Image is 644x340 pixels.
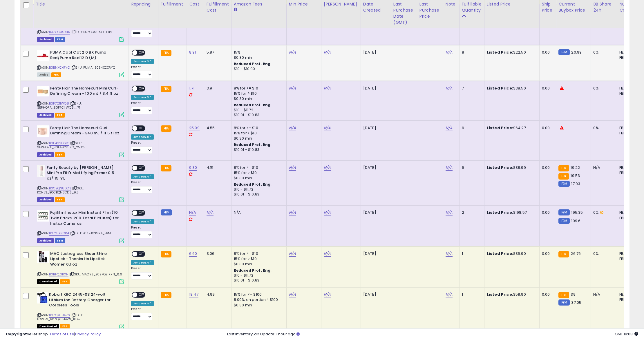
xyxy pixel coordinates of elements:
[462,165,480,170] div: 6
[131,95,154,100] div: Amazon AI *
[289,1,319,7] div: Min Price
[234,210,282,215] div: N/A
[131,59,154,64] div: Amazon AI *
[50,331,74,337] a: Terms of Use
[619,210,638,215] div: FBA: 1
[50,251,121,269] b: MAC Lustreglass Sheer Shine Lipstick - Thanks Its Lipstick Women 0.1 oz
[393,1,415,25] div: Last Purchase Date (GMT)
[542,292,551,297] div: 0.00
[487,125,535,131] div: $64.27
[289,210,296,215] a: N/A
[161,165,171,171] small: FBA
[207,1,229,13] div: Fulfillment Cost
[37,292,48,304] img: 51x4L1iYV9L._SL40_.jpg
[363,1,388,13] div: Date Created
[446,85,453,91] a: N/A
[446,125,453,131] a: N/A
[234,147,282,152] div: $10.01 - $10.83
[462,292,480,297] div: 1
[234,182,272,187] b: Reduced Prof. Rng.
[234,86,282,91] div: 8% for <= $10
[462,125,480,131] div: 6
[131,219,154,224] div: Amazon AI *
[487,165,513,170] b: Listed Price:
[234,251,282,256] div: 8% for <= $10
[37,292,124,328] div: ASIN:
[131,141,154,154] div: Preset:
[234,91,282,96] div: 15% for > $10
[137,251,146,256] span: OFF
[234,96,282,101] div: $0.30 min
[234,256,282,262] div: 15% for > $10
[189,50,196,55] a: 8.91
[446,50,453,55] a: N/A
[593,86,612,91] div: 0%
[324,165,331,171] a: N/A
[234,103,272,107] b: Reduced Prof. Rng.
[558,165,569,171] small: FBA
[50,86,121,98] b: Fenty Hair The Homecurl Mini Curl-Defining Cream - 100 mL / 3.4 fl oz
[131,301,154,306] div: Amazon AI *
[70,231,111,235] span: | SKU: B072JXNGR4_FBM
[131,260,154,265] div: Amazon AI *
[289,165,296,171] a: N/A
[593,210,612,215] div: 0%
[37,50,124,77] div: ASIN:
[289,50,296,55] a: N/A
[363,86,386,91] div: [DATE]
[324,292,331,297] a: N/A
[189,1,202,7] div: Cost
[227,332,638,337] div: Last InventoryLab Update: 1 hour ago.
[161,209,172,215] small: FBM
[37,37,54,42] span: Listings that have been deleted from Seller Central
[558,1,588,13] div: Current Buybox Price
[51,72,61,77] span: FBA
[161,50,171,56] small: FBA
[324,210,331,215] a: N/A
[137,126,146,131] span: OFF
[542,251,551,256] div: 0.00
[189,251,197,257] a: 6.60
[37,313,82,321] span: | SKU: LOWES_B07QX8H4VS_18.47
[487,251,535,256] div: $35.90
[289,85,296,91] a: N/A
[137,211,146,215] span: OFF
[234,1,284,7] div: Amazon Fees
[37,113,54,118] span: Listings that have been deleted from Seller Central
[487,50,535,55] div: $22.50
[487,50,513,55] b: Listed Price:
[619,251,638,256] div: FBA: 14
[234,292,282,297] div: 15% for <= $100
[542,86,551,91] div: 0.00
[49,141,69,146] a: B0F492D61C
[234,113,282,118] div: $10.01 - $10.83
[234,136,282,141] div: $0.30 min
[71,30,113,34] span: | SKU: B07GC99X4K_FBM
[571,210,583,215] span: 195.35
[234,262,282,267] div: $0.30 min
[558,49,570,55] small: FBM
[161,251,171,257] small: FBA
[47,165,117,183] b: Fenty Beauty by [PERSON_NAME] Mini Pro Filt'r Mattifying Primer 0.5 oz/ 15 mL
[55,37,65,42] span: FBM
[37,86,49,96] img: 31Y+FweunVL._SL40_.jpg
[50,125,121,138] b: Fenty Hair The Homecurl Curl-Defining Cream - 340 mL / 11.5 fl oz
[462,1,482,13] div: Fulfillable Quantity
[37,9,124,41] div: ASIN:
[234,61,272,66] b: Reduced Prof. Rng.
[571,300,581,305] span: 37.05
[462,50,480,55] div: 8
[571,292,575,297] span: 39
[363,125,386,131] div: [DATE]
[189,125,200,131] a: 25.09
[131,307,154,320] div: Preset:
[619,50,638,55] div: FBA: 0
[37,50,49,61] img: 31IYPEeV8lL._SL40_.jpg
[289,292,296,297] a: N/A
[234,187,282,192] div: $10 - $11.72
[487,86,535,91] div: $38.50
[419,1,441,19] div: Last Purchase Price
[615,331,638,337] span: 2025-08-12 19:08 GMT
[69,272,122,277] span: | SKU: MACYS_B0BFQZ1RXN_6.6
[55,197,65,202] span: FBA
